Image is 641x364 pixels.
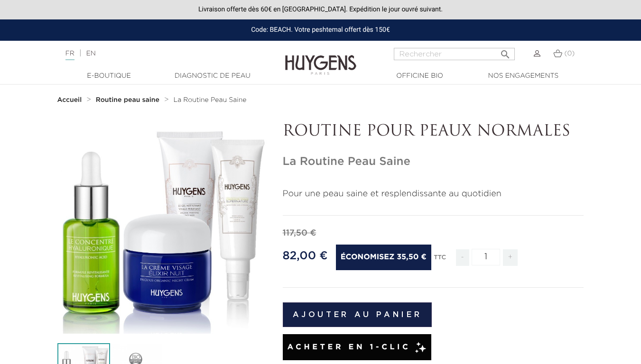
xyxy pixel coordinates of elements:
[96,96,162,104] a: Routine peau saine
[96,97,159,103] strong: Routine peau saine
[283,188,584,200] p: Pour une peau saine et resplendissante au quotidien
[283,123,584,141] p: ROUTINE POUR PEAUX NORMALES
[173,96,246,104] a: La Routine Peau Saine
[173,97,246,103] span: La Routine Peau Saine
[564,50,575,57] span: (0)
[434,247,446,273] div: TTC
[497,45,514,58] button: 
[500,46,511,57] i: 
[283,155,584,169] h1: La Routine Peau Saine
[476,71,571,81] a: Nos engagements
[336,245,431,270] span: Économisez 35,50 €
[285,40,356,76] img: Huygens
[283,229,316,237] span: 117,50 €
[372,71,467,81] a: Officine Bio
[57,97,82,103] strong: Accueil
[283,302,432,327] button: Ajouter au panier
[472,249,500,265] input: Quantité
[62,71,157,81] a: E-Boutique
[61,48,260,59] div: |
[65,50,74,60] a: FR
[57,96,84,104] a: Accueil
[165,71,260,81] a: Diagnostic de peau
[283,250,328,262] span: 82,00 €
[456,249,469,266] span: -
[394,48,515,60] input: Rechercher
[503,249,518,266] span: +
[86,50,95,57] a: EN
